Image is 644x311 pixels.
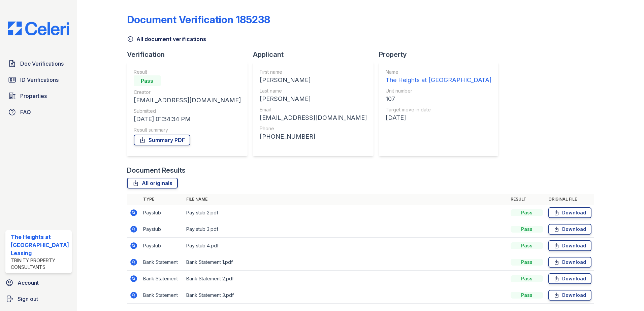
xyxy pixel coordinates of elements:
[140,238,184,254] td: Paystub
[5,57,72,70] a: Doc Verifications
[184,271,508,287] td: Bank Statement 2.pdf
[127,35,206,43] a: All document verifications
[386,88,491,94] div: Unit number
[134,89,241,96] div: Creator
[511,275,543,282] div: Pass
[511,292,543,299] div: Pass
[134,75,161,86] div: Pass
[3,276,74,289] a: Account
[134,108,241,114] div: Submitted
[386,75,491,85] div: The Heights at [GEOGRAPHIC_DATA]
[18,279,39,287] span: Account
[20,76,59,84] span: ID Verifications
[508,194,546,205] th: Result
[511,242,543,249] div: Pass
[386,113,491,123] div: [DATE]
[511,226,543,233] div: Pass
[3,292,74,306] a: Sign out
[134,135,190,145] a: Summary PDF
[511,259,543,266] div: Pass
[140,271,184,287] td: Bank Statement
[127,178,178,188] a: All originals
[5,73,72,87] a: ID Verifications
[260,132,367,141] div: [PHONE_NUMBER]
[140,221,184,238] td: Paystub
[386,69,491,75] div: Name
[184,194,508,205] th: File name
[184,254,508,271] td: Bank Statement 1.pdf
[20,92,47,100] span: Properties
[20,108,31,116] span: FAQ
[260,94,367,104] div: [PERSON_NAME]
[548,273,591,284] a: Download
[184,287,508,304] td: Bank Statement 3.pdf
[20,60,64,68] span: Doc Verifications
[18,295,38,303] span: Sign out
[548,240,591,251] a: Download
[546,194,594,205] th: Original file
[184,221,508,238] td: Pay stub 3.pdf
[127,13,270,26] div: Document Verification 185238
[386,106,491,113] div: Target move in date
[11,233,69,257] div: The Heights at [GEOGRAPHIC_DATA] Leasing
[379,50,504,59] div: Property
[134,96,241,105] div: [EMAIL_ADDRESS][DOMAIN_NAME]
[511,209,543,216] div: Pass
[260,106,367,113] div: Email
[548,224,591,235] a: Download
[5,89,72,103] a: Properties
[140,205,184,221] td: Paystub
[184,238,508,254] td: Pay stub 4.pdf
[134,114,241,124] div: [DATE] 01:34:34 PM
[260,88,367,94] div: Last name
[140,194,184,205] th: Type
[548,290,591,301] a: Download
[548,257,591,268] a: Download
[548,207,591,218] a: Download
[140,287,184,304] td: Bank Statement
[127,50,253,59] div: Verification
[134,127,241,133] div: Result summary
[3,22,74,35] img: CE_Logo_Blue-a8612792a0a2168367f1c8372b55b34899dd931a85d93a1a3d3e32e68fde9ad4.png
[253,50,379,59] div: Applicant
[260,69,367,75] div: First name
[260,75,367,85] div: [PERSON_NAME]
[260,125,367,132] div: Phone
[5,105,72,119] a: FAQ
[386,69,491,85] a: Name The Heights at [GEOGRAPHIC_DATA]
[11,257,69,271] div: Trinity Property Consultants
[127,166,186,175] div: Document Results
[260,113,367,123] div: [EMAIL_ADDRESS][DOMAIN_NAME]
[134,69,241,75] div: Result
[184,205,508,221] td: Pay stub 2.pdf
[140,254,184,271] td: Bank Statement
[386,94,491,104] div: 107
